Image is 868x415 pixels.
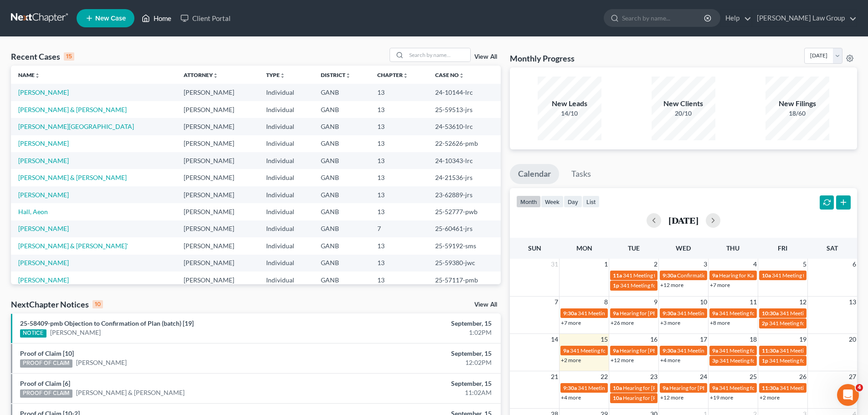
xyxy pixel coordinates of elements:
[752,10,857,26] a: [PERSON_NAME] Law Group
[459,73,464,78] i: unfold_more
[313,118,370,135] td: GANB
[603,259,609,270] span: 1
[435,72,464,78] a: Case Nounfold_more
[340,388,492,397] div: 11:02AM
[259,220,313,237] td: Individual
[259,152,313,169] td: Individual
[749,334,758,345] span: 18
[370,203,428,220] td: 13
[18,242,128,250] a: [PERSON_NAME] & [PERSON_NAME]'
[576,244,592,252] span: Mon
[712,310,718,317] span: 9a
[370,220,428,237] td: 7
[550,334,559,345] span: 14
[313,135,370,152] td: GANB
[370,272,428,288] td: 13
[603,297,609,307] span: 8
[765,98,829,109] div: New Filings
[550,259,559,270] span: 31
[798,297,807,307] span: 12
[428,237,501,254] td: 25-59192-sms
[677,272,781,279] span: Confirmation Hearing for [PERSON_NAME]
[428,255,501,272] td: 25-59380-jwc
[95,15,126,22] span: New Case
[18,106,127,113] a: [PERSON_NAME] & [PERSON_NAME]
[313,220,370,237] td: GANB
[762,347,779,354] span: 11:30a
[259,203,313,220] td: Individual
[313,186,370,203] td: GANB
[259,118,313,135] td: Individual
[18,174,127,181] a: [PERSON_NAME] & [PERSON_NAME]
[18,123,134,130] a: [PERSON_NAME][GEOGRAPHIC_DATA]
[370,118,428,135] td: 13
[719,384,801,391] span: 341 Meeting for [PERSON_NAME]
[176,169,259,186] td: [PERSON_NAME]
[622,10,705,26] input: Search by name...
[613,310,619,317] span: 9a
[64,52,74,61] div: 15
[827,244,838,252] span: Sat
[613,347,619,354] span: 9a
[550,371,559,382] span: 21
[719,347,801,354] span: 341 Meeting for [PERSON_NAME]
[749,297,758,307] span: 11
[762,272,771,279] span: 10a
[18,139,69,147] a: [PERSON_NAME]
[18,208,48,215] a: Hall, Aeon
[403,73,408,78] i: unfold_more
[428,135,501,152] td: 22-52626-pmb
[660,357,680,364] a: +4 more
[611,357,634,364] a: +12 more
[259,237,313,254] td: Individual
[313,152,370,169] td: GANB
[663,384,668,391] span: 9a
[623,384,694,391] span: Hearing for [PERSON_NAME]
[798,371,807,382] span: 26
[765,109,829,118] div: 18/60
[613,384,622,391] span: 10a
[653,259,658,270] span: 2
[428,169,501,186] td: 24-21536-jrs
[474,54,497,60] a: View All
[176,118,259,135] td: [PERSON_NAME]
[528,244,541,252] span: Sun
[76,358,127,367] a: [PERSON_NAME]
[669,384,740,391] span: Hearing for [PERSON_NAME]
[20,319,194,327] a: 25-58409-pmb Objection to Confirmation of Plan (batch) [19]
[259,186,313,203] td: Individual
[760,394,780,401] a: +2 more
[541,195,564,208] button: week
[18,88,69,96] a: [PERSON_NAME]
[370,135,428,152] td: 13
[752,259,758,270] span: 4
[259,272,313,288] td: Individual
[677,310,759,317] span: 341 Meeting for [PERSON_NAME]
[18,72,40,78] a: Nameunfold_more
[563,384,577,391] span: 9:30a
[762,320,768,327] span: 2p
[11,51,74,62] div: Recent Cases
[600,334,609,345] span: 15
[582,195,600,208] button: list
[510,164,559,184] a: Calendar
[663,347,676,354] span: 9:30a
[259,135,313,152] td: Individual
[266,72,285,78] a: Typeunfold_more
[474,302,497,308] a: View All
[852,259,857,270] span: 6
[370,101,428,118] td: 13
[259,84,313,101] td: Individual
[340,319,492,328] div: September, 15
[620,347,691,354] span: Hearing for [PERSON_NAME]
[856,384,863,391] span: 4
[578,310,708,317] span: 341 Meeting for [PERSON_NAME] & [PERSON_NAME]
[848,371,857,382] span: 27
[340,379,492,388] div: September, 15
[370,84,428,101] td: 13
[769,357,851,364] span: 341 Meeting for [PERSON_NAME]
[313,203,370,220] td: GANB
[652,98,715,109] div: New Clients
[313,169,370,186] td: GANB
[561,394,581,401] a: +4 more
